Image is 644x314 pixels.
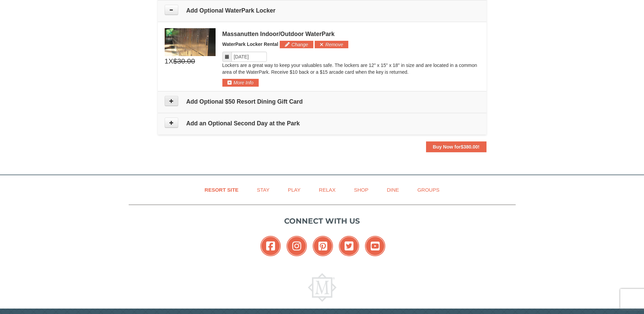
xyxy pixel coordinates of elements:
button: Remove [315,41,348,48]
h4: Add Optional WaterPark Locker [165,7,480,14]
button: Change [280,41,313,48]
h4: Add an Optional Second Day at the Park [165,120,480,127]
p: Lockers are a great way to keep your valuables safe. The lockers are 12" x 15" x 18" in size and ... [222,62,480,75]
img: 6619917-1005-d92ad057.png [165,28,216,56]
a: Resort Site [196,182,247,197]
a: Stay [249,182,278,197]
a: Groups [409,182,448,197]
img: Massanutten Resort Logo [308,273,336,302]
button: Buy Now for$380.00! [426,141,486,152]
span: WaterPark Locker Rental [222,41,278,47]
p: Connect with us [129,215,516,227]
strong: Buy Now for ! [433,144,480,150]
h4: Add Optional $50 Resort Dining Gift Card [165,98,480,105]
span: 1 [165,56,169,66]
span: X [168,56,173,66]
button: More Info [222,79,259,86]
span: $30.00 [173,56,195,66]
span: $380.00 [461,144,478,150]
a: Dine [378,182,407,197]
a: Shop [346,182,377,197]
a: Relax [310,182,344,197]
a: Play [279,182,309,197]
div: Massanutten Indoor/Outdoor WaterPark [222,31,480,37]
